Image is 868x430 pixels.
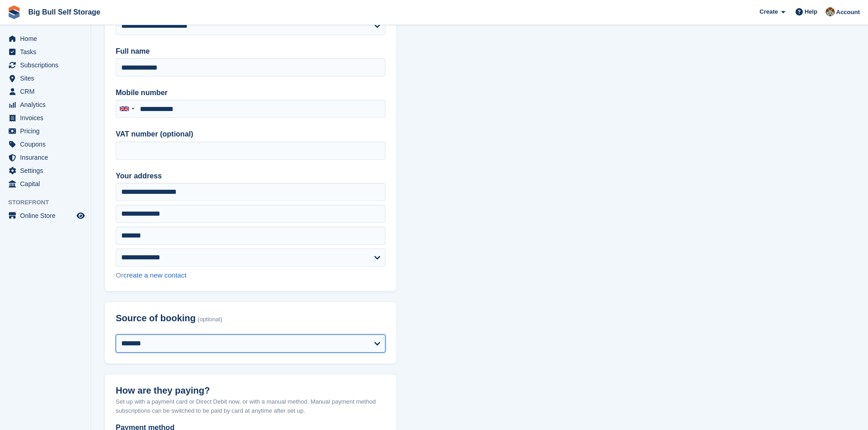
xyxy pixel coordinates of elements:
span: Pricing [20,125,75,137]
span: Capital [20,177,75,190]
span: Tasks [20,46,75,58]
p: Set up with a payment card or Direct Debit now, or with a manual method. Manual payment method su... [116,397,385,415]
a: menu [5,177,86,190]
a: menu [5,151,86,164]
span: Create [760,7,778,16]
span: Coupons [20,138,75,151]
a: menu [5,125,86,137]
img: Mike Llewellen Palmer [826,7,835,16]
label: Mobile number [116,87,385,98]
h2: How are they paying? [116,385,385,396]
span: (optional) [198,316,222,323]
a: menu [5,209,86,222]
a: menu [5,98,86,111]
a: menu [5,138,86,151]
a: Big Bull Self Storage [25,5,104,20]
div: Or [116,270,385,281]
a: menu [5,59,86,71]
div: United Kingdom: +44 [116,100,137,117]
a: Preview store [75,210,86,221]
a: menu [5,32,86,45]
span: Subscriptions [20,59,75,71]
label: Full name [116,46,385,57]
span: CRM [20,85,75,98]
img: stora-icon-8386f47178a22dfd0bd8f6a31ec36ba5ce8667c1dd55bd0f319d3a0aa187defe.svg [7,5,21,19]
span: Invoices [20,111,75,124]
span: Home [20,32,75,45]
label: VAT number (optional) [116,129,385,140]
span: Source of booking [116,313,196,324]
span: Help [805,7,817,16]
a: menu [5,111,86,124]
span: Sites [20,72,75,85]
span: Account [836,8,860,17]
a: menu [5,85,86,98]
a: menu [5,164,86,177]
a: menu [5,72,86,85]
span: Storefront [8,198,91,207]
a: create a new contact [123,271,186,279]
span: Online Store [20,209,75,222]
a: menu [5,46,86,58]
span: Insurance [20,151,75,164]
label: Your address [116,171,385,182]
span: Analytics [20,98,75,111]
span: Settings [20,164,75,177]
